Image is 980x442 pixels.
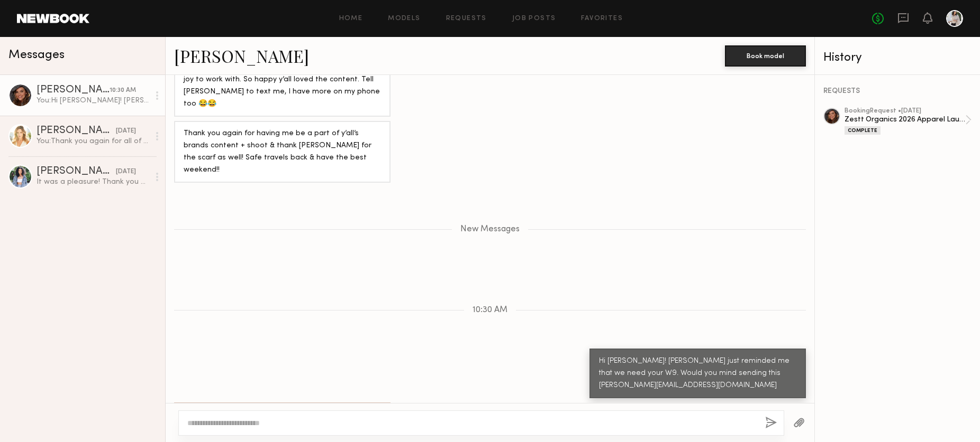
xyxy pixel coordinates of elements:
a: bookingRequest •[DATE]Zestt Organics 2026 Apparel LaunchComplete [845,108,972,135]
div: Complete [845,126,881,135]
div: You: Hi [PERSON_NAME]! [PERSON_NAME] just reminded me that we need your W9. Would you mind sendin... [37,96,149,106]
div: REQUESTS [823,88,972,95]
span: 10:30 AM [473,306,507,315]
div: [PERSON_NAME] [37,85,110,96]
a: [PERSON_NAME] [174,44,309,67]
div: Thank you again for having me be a part of y’all’s brands content + shoot & thank [PERSON_NAME] f... [184,128,381,176]
div: [DATE] [116,167,136,177]
div: You: Thank you again for all of your hard work [DATE] [PERSON_NAME]! You were amazing to work wit... [37,136,149,146]
div: Hi [PERSON_NAME]! [PERSON_NAME] just reminded me that we need your W9. Would you mind sending thi... [599,355,796,392]
div: 10:30 AM [110,86,136,96]
a: Requests [446,15,487,22]
div: Ahhh [PERSON_NAME]!! You & your team were such a joy to work with. So happy y’all loved the conte... [184,62,381,110]
span: Messages [8,49,65,61]
div: booking Request • [DATE] [845,108,965,115]
a: Favorites [581,15,623,22]
a: Book model [725,51,806,60]
a: Models [388,15,420,22]
a: Home [339,15,363,22]
button: Book model [725,45,806,67]
div: [PERSON_NAME] [37,166,116,177]
div: [PERSON_NAME] [37,126,116,136]
a: Job Posts [512,15,556,22]
div: Zestt Organics 2026 Apparel Launch [845,115,965,125]
div: [DATE] [116,126,136,136]
div: It was a pleasure! Thank you as well!Really enjoyed working with everyone. [37,177,149,187]
span: New Messages [460,225,520,234]
div: History [823,52,972,64]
